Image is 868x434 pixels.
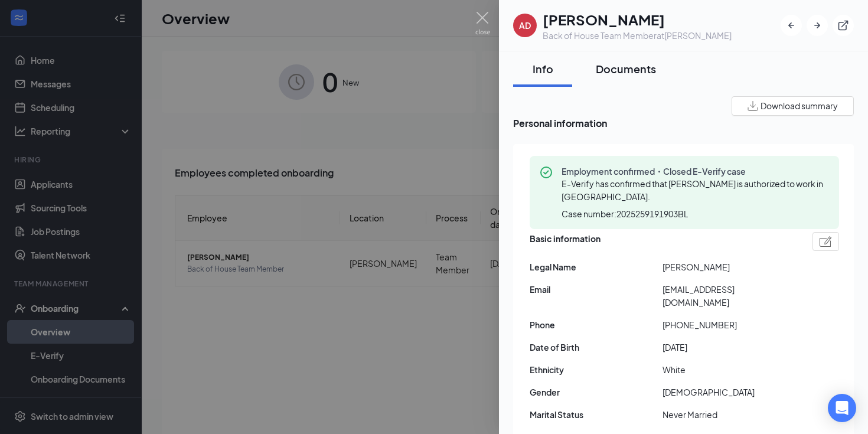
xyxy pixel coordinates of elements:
[663,386,795,399] span: [DEMOGRAPHIC_DATA]
[596,61,656,76] div: Documents
[781,15,802,36] button: ArrowLeftNew
[811,19,823,31] svg: ArrowRight
[663,363,795,376] span: White
[663,318,795,331] span: [PHONE_NUMBER]
[539,165,553,180] svg: CheckmarkCircle
[663,341,795,354] span: [DATE]
[732,96,854,116] button: Download summary
[530,386,663,399] span: Gender
[663,283,795,309] span: [EMAIL_ADDRESS][DOMAIN_NAME]
[761,100,838,112] span: Download summary
[562,208,688,220] span: Case number: 2025259191903BL
[833,15,854,36] button: ExternalLink
[543,9,732,30] h1: [PERSON_NAME]
[530,283,663,296] span: Email
[530,318,663,331] span: Phone
[562,165,830,177] span: Employment confirmed・Closed E-Verify case
[513,116,854,130] span: Personal information
[530,408,663,421] span: Marital Status
[663,408,795,421] span: Never Married
[530,260,663,273] span: Legal Name
[525,61,560,76] div: Info
[543,30,732,41] div: Back of House Team Member at [PERSON_NAME]
[562,178,823,202] span: E-Verify has confirmed that [PERSON_NAME] is authorized to work in [GEOGRAPHIC_DATA].
[519,19,531,31] div: AD
[530,232,601,251] span: Basic information
[530,363,663,376] span: Ethnicity
[663,260,795,273] span: [PERSON_NAME]
[785,19,797,31] svg: ArrowLeftNew
[530,341,663,354] span: Date of Birth
[828,394,856,422] div: Open Intercom Messenger
[807,15,828,36] button: ArrowRight
[837,19,849,31] svg: ExternalLink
